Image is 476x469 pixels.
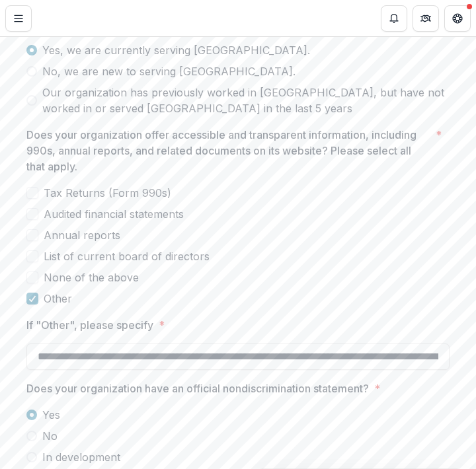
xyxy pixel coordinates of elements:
p: If "Other", please specify [26,317,153,333]
span: None of the above [44,270,139,285]
span: Annual reports [44,227,120,243]
button: Partners [413,5,439,32]
span: Other [44,291,72,307]
span: No [42,428,58,444]
span: Audited financial statements [44,206,184,222]
button: Notifications [381,5,407,32]
span: No, we are new to serving [GEOGRAPHIC_DATA]. [42,63,296,79]
button: Get Help [444,5,471,32]
span: In development [42,449,120,465]
p: Does your organization have an official nondiscrimination statement? [26,380,369,396]
span: List of current board of directors [44,248,210,264]
p: Does your organization offer accessible and transparent information, including 990s, annual repor... [26,127,430,174]
span: Yes [42,407,60,423]
span: Tax Returns (Form 990s) [44,185,171,201]
span: Yes, we are currently serving [GEOGRAPHIC_DATA]. [42,42,310,58]
button: Toggle Menu [5,5,32,32]
span: Our organization has previously worked in [GEOGRAPHIC_DATA], but have not worked in or served [GE... [42,85,450,116]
